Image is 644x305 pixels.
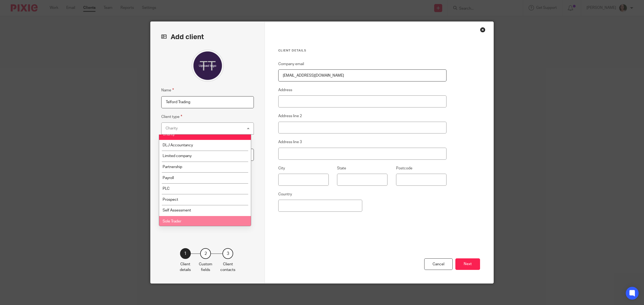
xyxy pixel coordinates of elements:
span: Prospect [163,198,178,202]
div: 3 [222,248,233,259]
span: Charity [163,132,175,136]
span: Self Assessment [163,209,191,212]
label: State [337,166,346,171]
label: Postcode [396,166,412,171]
p: Custom fields [199,262,212,273]
p: Client details [180,262,191,273]
label: Name [161,87,174,93]
div: Charity [166,127,178,130]
div: 1 [180,248,191,259]
span: DLJ Accountancy [163,143,193,147]
div: Close this dialog window [480,27,485,32]
label: Country [278,192,292,197]
h2: Add client [161,32,254,42]
button: Next [455,258,480,270]
label: Address line 2 [278,113,302,119]
div: Cancel [424,258,453,270]
label: Company email [278,61,304,67]
span: Payroll [163,176,174,180]
h3: Client details [278,49,447,53]
label: City [278,166,285,171]
span: PLC [163,187,170,191]
p: Client contacts [220,262,235,273]
label: Address line 3 [278,139,302,145]
div: 2 [200,248,211,259]
span: Partnership [163,165,182,169]
label: Address [278,87,292,93]
span: Limited company [163,154,192,158]
span: Sole Trader [163,220,181,223]
label: Client type [161,114,182,120]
